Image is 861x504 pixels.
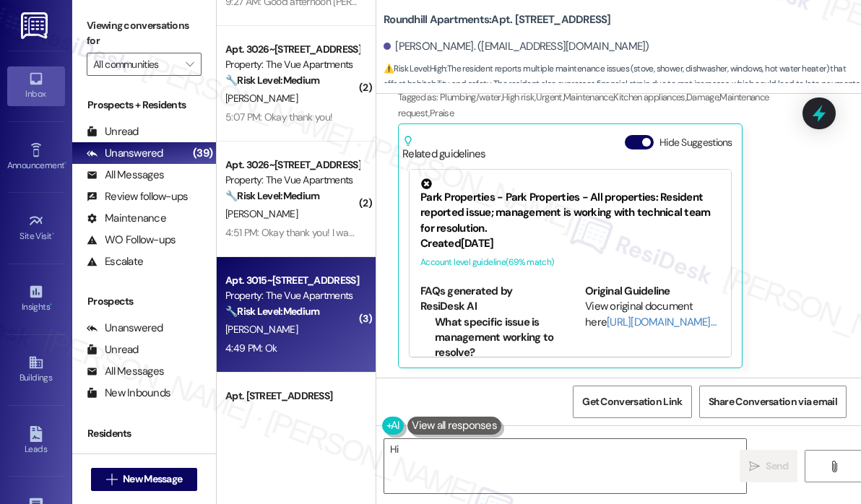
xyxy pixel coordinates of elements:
b: FAQs generated by ResiDesk AI [420,284,512,313]
label: Hide Suggestions [659,135,732,150]
label: Viewing conversations for [87,14,202,53]
strong: ⚠️ Risk Level: High [384,63,446,74]
div: Unanswered [87,146,163,161]
a: Leads [7,422,65,461]
strong: 🔧 Risk Level: Medium [225,305,319,318]
div: Maintenance [87,211,166,226]
span: [PERSON_NAME] [225,207,298,220]
b: Original Guideline [585,284,670,298]
b: Roundhill Apartments: Apt. [STREET_ADDRESS] [384,12,611,27]
div: Tagged as: [398,87,813,123]
div: All Messages [87,364,164,379]
i:  [186,58,194,70]
span: • [52,229,54,239]
div: [PERSON_NAME]. ([EMAIL_ADDRESS][DOMAIN_NAME]) [384,39,649,54]
a: Buildings [7,350,65,389]
a: Insights • [7,279,65,318]
span: : The resident reports multiple maintenance issues (stove, shower, dishwasher, windows, hot water... [384,61,861,108]
div: WO Follow-ups [87,233,176,248]
span: Maintenance request , [398,91,769,118]
span: Share Conversation via email [709,394,837,409]
span: Urgent , [536,91,563,103]
span: [PERSON_NAME] [225,323,298,336]
a: [URL][DOMAIN_NAME]… [607,315,716,329]
div: Account level guideline ( 69 % match) [420,255,720,270]
div: Created [DATE] [420,236,720,251]
div: Property: The Vue Apartments [225,173,359,188]
span: [PERSON_NAME] [225,92,298,105]
strong: 🔧 Risk Level: Medium [225,74,319,87]
span: High risk , [502,91,536,103]
span: Damage , [686,91,719,103]
div: Apt. [STREET_ADDRESS] [225,388,359,404]
textarea: Hi {{first_name}}, I understand your frustration with the issues in your apartment. I'll pass alo... [384,439,746,493]
div: View original document here [585,299,720,330]
i:  [749,461,760,472]
div: Unread [87,452,139,467]
div: Residents [72,426,216,441]
img: ResiDesk Logo [21,12,51,39]
div: Unanswered [87,321,163,336]
div: Apt. 3026~[STREET_ADDRESS] [225,42,359,57]
button: New Message [91,468,198,491]
span: Kitchen appliances , [613,91,686,103]
div: Unread [87,342,139,357]
span: Praise [430,107,454,119]
span: Send [766,459,788,474]
strong: 🔧 Risk Level: Medium [225,189,319,202]
div: Prospects + Residents [72,97,216,113]
div: Escalate [87,254,143,269]
span: New Message [123,472,182,487]
li: What specific issue is management working to resolve? [435,315,555,361]
div: (39) [189,142,216,165]
button: Send [740,450,797,482]
div: Apt. 3015~[STREET_ADDRESS] [225,273,359,288]
span: Get Conversation Link [582,394,682,409]
div: 5:07 PM: Okay thank you! [225,110,332,123]
i:  [106,474,117,485]
div: All Messages [87,168,164,183]
button: Get Conversation Link [573,386,691,418]
div: Property: The Vue Apartments [225,57,359,72]
span: • [50,300,52,310]
div: Related guidelines [402,135,486,162]
input: All communities [93,53,178,76]
a: Inbox [7,66,65,105]
div: Property: The Vue Apartments [225,288,359,303]
i:  [828,461,839,472]
span: Plumbing/water , [440,91,502,103]
div: Unread [87,124,139,139]
div: 4:49 PM: Ok [225,342,277,355]
div: Apt. 3026~[STREET_ADDRESS] [225,157,359,173]
div: Prospects [72,294,216,309]
div: New Inbounds [87,386,170,401]
div: 4:51 PM: Okay thank you! I was concerned the way it was worded :) [225,226,508,239]
span: • [64,158,66,168]
button: Share Conversation via email [699,386,847,418]
div: Park Properties - Park Properties - All properties: Resident reported issue; management is workin... [420,178,720,236]
div: Review follow-ups [87,189,188,204]
span: Maintenance , [563,91,613,103]
a: Site Visit • [7,209,65,248]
